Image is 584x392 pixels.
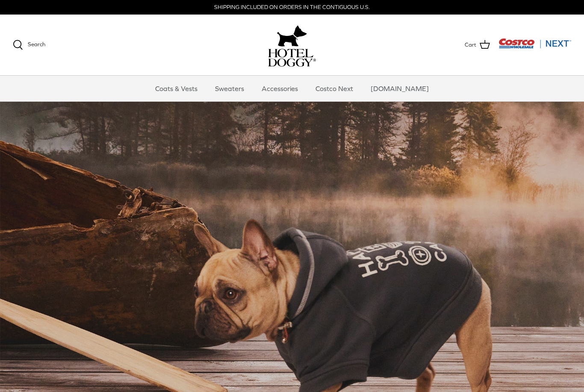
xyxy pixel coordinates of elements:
a: Visit Costco Next [498,44,571,50]
span: Cart [465,41,476,50]
a: Sweaters [207,76,252,101]
a: Accessories [254,76,306,101]
a: hoteldoggy.com hoteldoggycom [268,23,316,67]
a: Coats & Vests [147,76,205,101]
span: Search [28,41,45,47]
img: Costco Next [498,38,571,49]
a: Search [13,40,45,50]
img: hoteldoggy.com [277,23,307,49]
a: [DOMAIN_NAME] [363,76,437,101]
img: hoteldoggycom [268,49,316,67]
a: Costco Next [308,76,361,101]
a: Cart [465,39,490,50]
